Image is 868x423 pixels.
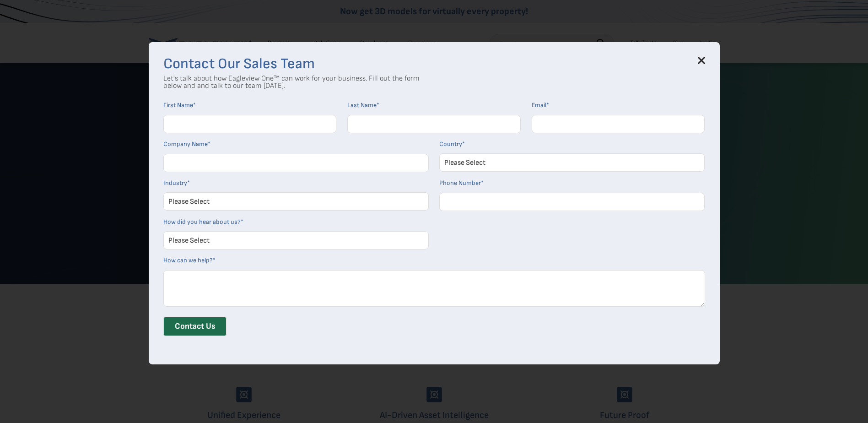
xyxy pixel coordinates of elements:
p: Let's talk about how Eagleview One™ can work for your business. Fill out the form below and and t... [163,75,420,90]
span: Phone Number [439,179,481,187]
input: Contact Us [163,317,226,336]
span: How did you hear about us? [163,218,241,226]
span: Country [439,140,462,148]
span: Industry [163,179,187,187]
span: Email [532,101,546,109]
h3: Contact Our Sales Team [163,57,705,71]
span: Company Name [163,140,208,148]
span: How can we help? [163,256,213,264]
span: Last Name [347,101,377,109]
span: First Name [163,101,193,109]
